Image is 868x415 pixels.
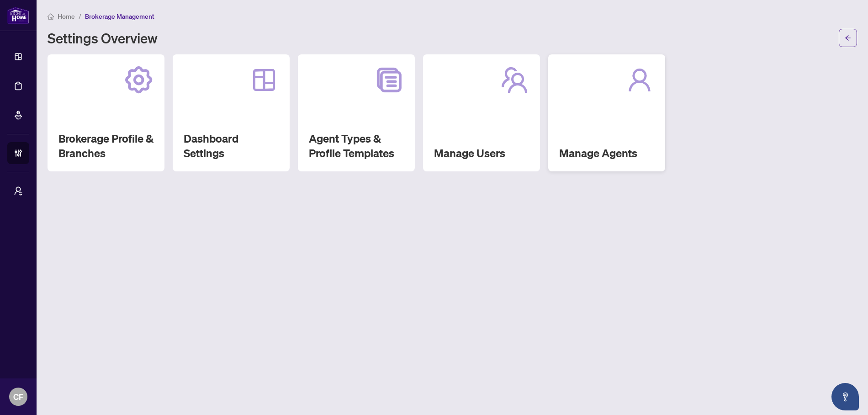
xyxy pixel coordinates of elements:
[559,146,654,160] h2: Manage Agents
[58,12,75,21] span: Home
[58,131,153,160] h2: Brokerage Profile & Branches
[14,186,23,196] span: user-switch
[309,131,404,160] h2: Agent Types & Profile Templates
[831,383,859,410] button: Open asap
[48,31,158,45] h1: Settings Overview
[13,390,23,403] span: CF
[184,131,279,160] h2: Dashboard Settings
[79,11,81,21] li: /
[48,13,54,20] span: home
[85,12,154,21] span: Brokerage Management
[7,7,29,24] img: logo
[845,35,851,41] span: arrow-left
[434,146,529,160] h2: Manage Users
